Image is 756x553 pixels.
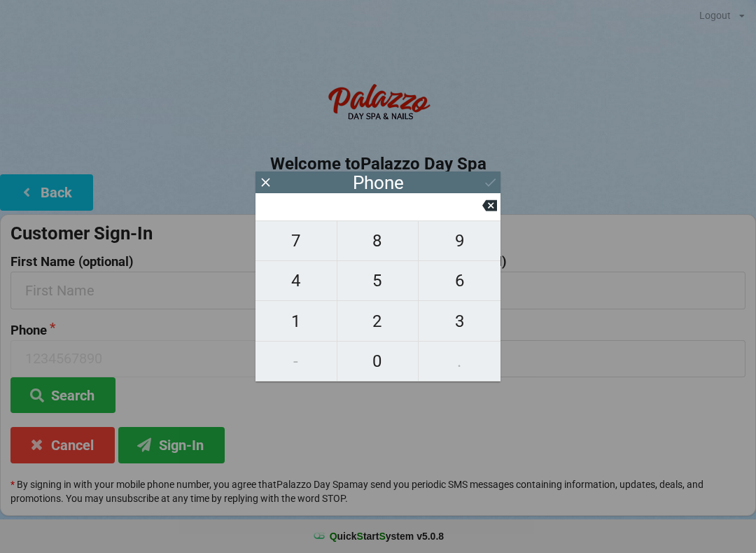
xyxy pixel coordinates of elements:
span: 0 [337,346,419,376]
div: Phone [353,176,404,190]
button: 4 [255,261,337,301]
button: 8 [337,220,419,261]
span: 1 [255,307,337,336]
span: 3 [419,307,500,336]
span: 8 [337,226,419,255]
span: 9 [419,226,500,255]
span: 6 [419,266,500,295]
button: 9 [419,220,500,261]
button: 5 [337,261,419,301]
button: 6 [419,261,500,301]
span: 2 [337,307,419,336]
button: 2 [337,301,419,341]
span: 7 [255,226,337,255]
button: 0 [337,342,419,381]
button: 1 [255,301,337,341]
span: 4 [255,266,337,295]
button: 3 [419,301,500,341]
button: 7 [255,220,337,261]
span: 5 [337,266,419,295]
